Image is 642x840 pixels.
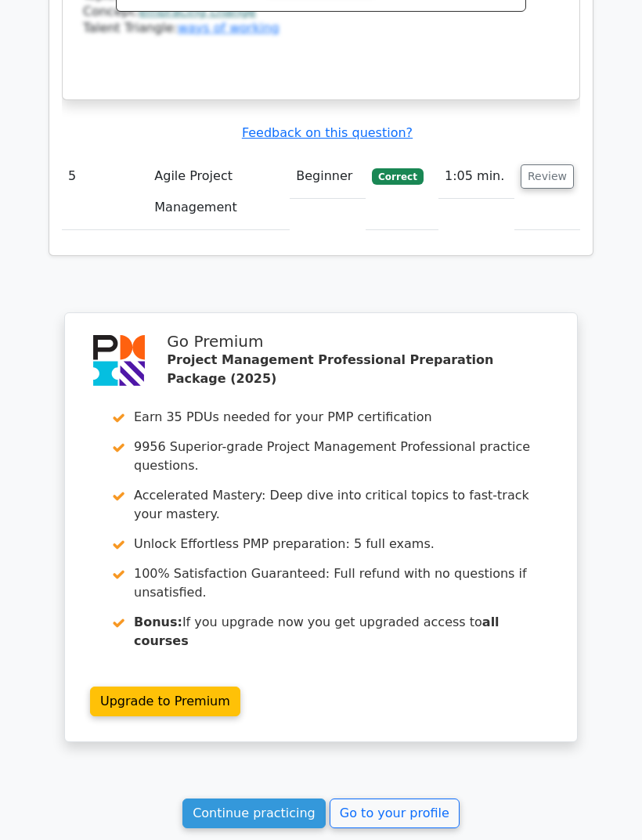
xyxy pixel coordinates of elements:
td: Agile Project Management [148,154,290,230]
a: Feedback on this question? [242,125,413,140]
a: Upgrade to Premium [90,687,240,716]
td: 5 [62,154,148,230]
button: Review [521,164,574,189]
a: Go to your profile [330,799,460,828]
div: Concept: [83,4,559,20]
span: Correct [372,168,423,184]
td: Beginner [290,154,366,199]
a: Continue practicing [182,799,326,828]
a: ways of working [178,20,280,35]
td: 1:05 min. [438,154,514,199]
